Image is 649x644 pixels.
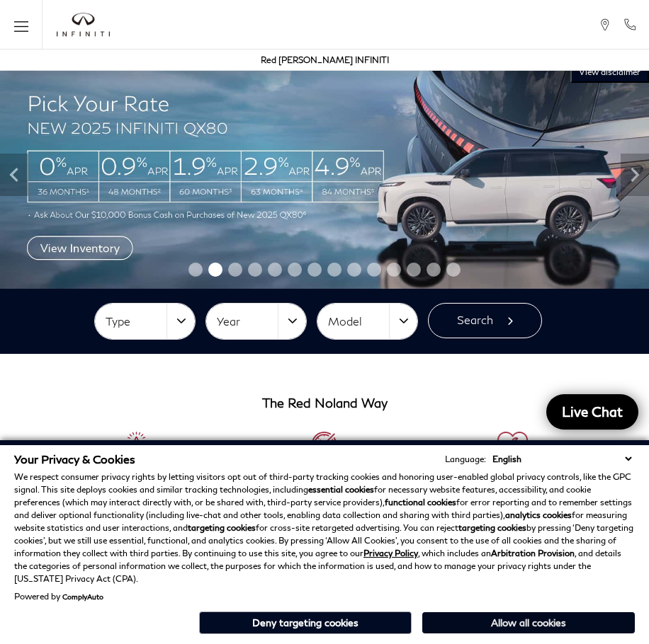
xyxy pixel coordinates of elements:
img: INFINITI [57,13,110,37]
span: Go to slide 5 [268,263,282,277]
button: Year [206,304,306,339]
a: Red [PERSON_NAME] INFINITI [261,54,389,65]
span: Your Privacy & Cookies [14,452,135,466]
p: We respect consumer privacy rights by letting visitors opt out of third-party tracking cookies an... [14,471,635,585]
span: Go to slide 14 [446,263,461,277]
button: Allow all cookies [422,612,635,633]
span: Type [106,310,167,333]
span: Go to slide 6 [288,263,302,277]
a: Privacy Policy [363,548,418,558]
div: Powered by [14,592,103,601]
span: Go to slide 7 [307,263,322,277]
a: Live Chat [546,394,638,430]
span: Model [328,310,389,333]
span: VIEW DISCLAIMER [579,67,640,78]
button: Search [428,303,542,338]
button: Deny targeting cookies [199,611,412,634]
span: Go to slide 9 [347,263,361,277]
a: infiniti [57,13,110,37]
strong: analytics cookies [505,510,572,520]
strong: targeting cookies [458,522,526,533]
span: Go to slide 12 [407,263,421,277]
strong: Arbitration Provision [491,548,575,558]
span: Go to slide 2 [208,263,222,277]
strong: functional cookies [385,497,456,507]
strong: targeting cookies [188,522,256,533]
span: Go to slide 11 [387,263,401,277]
a: ComplyAuto [62,592,103,601]
span: Year [217,310,278,333]
span: Go to slide 3 [228,263,242,277]
span: Go to slide 4 [248,263,262,277]
button: VIEW DISCLAIMER [570,62,649,83]
h3: The Red Noland Way [262,396,388,410]
select: Language Select [489,452,635,466]
div: Next [621,154,649,196]
span: Live Chat [555,403,630,420]
button: Model [317,304,417,339]
div: Language: [445,455,486,464]
span: Go to slide 10 [367,263,381,277]
button: Type [95,304,195,339]
span: Go to slide 1 [188,263,203,277]
span: Go to slide 8 [327,263,342,277]
strong: essential cookies [308,484,374,495]
span: Go to slide 13 [427,263,441,277]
